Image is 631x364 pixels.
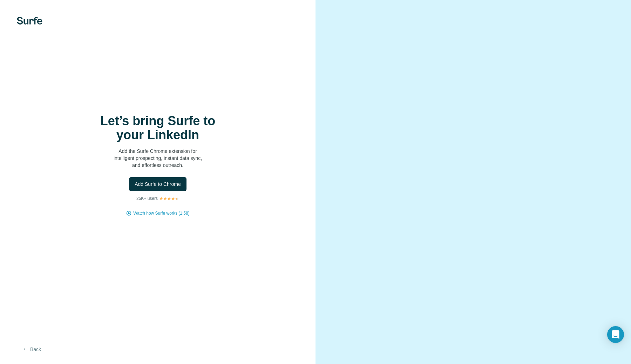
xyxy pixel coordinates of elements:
[159,196,179,201] img: Rating Stars
[17,343,46,356] button: Back
[136,195,158,202] p: 25K+ users
[133,210,189,216] button: Watch how Surfe works (1:58)
[129,177,186,191] button: Add Surfe to Chrome
[88,148,228,169] p: Add the Surfe Chrome extension for intelligent prospecting, instant data sync, and effortless out...
[135,181,181,188] span: Add Surfe to Chrome
[607,326,624,343] div: Open Intercom Messenger
[88,114,228,142] h1: Let’s bring Surfe to your LinkedIn
[17,17,42,25] img: Surfe's logo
